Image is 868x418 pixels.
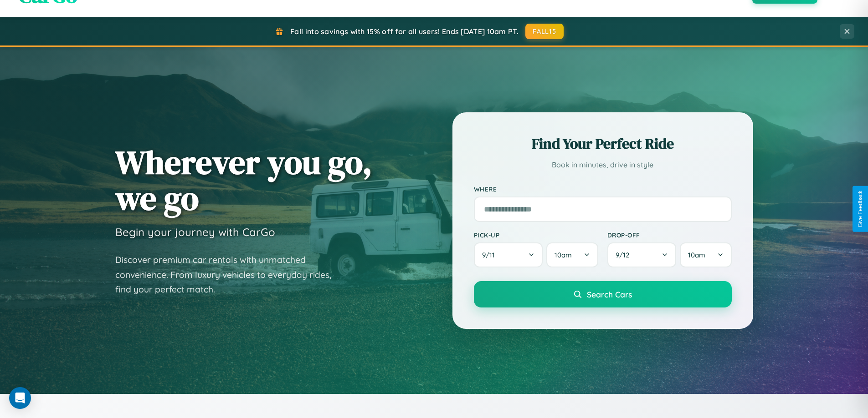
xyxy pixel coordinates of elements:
button: 10am [546,242,598,267]
button: 9/11 [474,242,543,267]
label: Pick-up [474,231,598,239]
p: Book in minutes, drive in style [474,158,732,171]
button: 9/12 [607,242,677,267]
span: 10am [555,251,572,259]
span: Fall into savings with 15% off for all users! Ends [DATE] 10am PT. [290,27,519,36]
div: Open Intercom Messenger [9,387,31,409]
h2: Find Your Perfect Ride [474,134,732,154]
div: Give Feedback [857,191,863,227]
h3: Begin your journey with CarGo [115,225,275,239]
label: Drop-off [607,231,732,239]
button: Search Cars [474,281,732,307]
span: Search Cars [587,289,632,299]
span: 9 / 12 [616,251,634,259]
button: 10am [680,242,731,267]
h1: Wherever you go, we go [115,144,372,216]
label: Where [474,185,732,193]
span: 10am [688,251,705,259]
p: Discover premium car rentals with unmatched convenience. From luxury vehicles to everyday rides, ... [115,252,343,297]
span: 9 / 11 [482,251,499,259]
button: FALL15 [525,24,564,39]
